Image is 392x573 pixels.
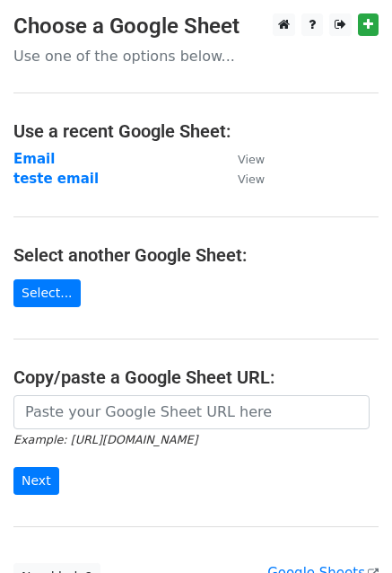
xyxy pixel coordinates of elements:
small: Example: [URL][DOMAIN_NAME] [13,433,197,446]
h4: Select another Google Sheet: [13,244,379,266]
input: Paste your Google Sheet URL here [13,395,370,429]
a: View [220,171,265,187]
a: teste email [13,171,99,187]
a: Email [13,151,55,167]
a: View [220,151,265,167]
a: Select... [13,279,81,307]
h4: Copy/paste a Google Sheet URL: [13,366,379,388]
h4: Use a recent Google Sheet: [13,120,379,142]
small: View [238,172,265,186]
input: Next [13,467,59,495]
small: View [238,153,265,166]
p: Use one of the options below... [13,47,379,66]
h3: Choose a Google Sheet [13,13,379,40]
